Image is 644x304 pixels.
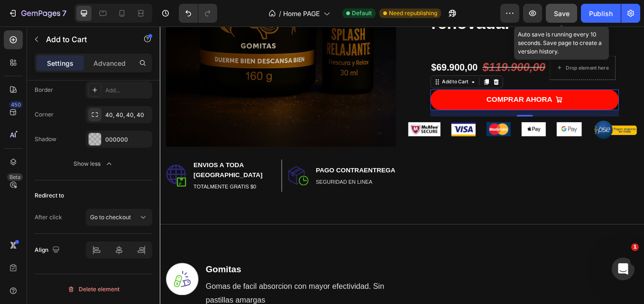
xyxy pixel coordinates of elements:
[93,58,126,68] p: Advanced
[7,173,23,181] div: Beta
[581,4,621,23] button: Publish
[9,101,23,108] div: 450
[510,110,563,133] img: gempages_584461012011320180-901a7593-74de-4697-ae16-d764c87e1dc1.png
[183,178,276,188] p: SEGURIDAD EN LINEA
[35,155,152,172] button: Show less
[105,135,150,144] div: 000000
[631,243,639,251] span: 1
[35,244,62,257] div: Align
[330,61,364,69] div: Add to Cart
[105,111,150,119] div: 40, 40, 40, 40
[47,58,74,68] p: Settings
[4,4,71,23] button: 7
[35,282,152,297] button: Delete element
[74,159,114,169] div: Show less
[283,9,320,18] span: Home PAGE
[46,34,127,45] p: Add to Cart
[35,135,56,143] div: Shadow
[35,213,62,222] div: After click
[179,4,217,23] div: Undo/Redo
[477,45,527,52] div: Drop element here
[62,8,66,19] p: 7
[318,74,539,98] button: COMPRAR AHORA
[160,27,644,304] iframe: Design area
[378,38,454,57] div: $119.900,00
[589,9,613,18] div: Publish
[612,258,635,280] iframe: Intercom live chat
[90,214,131,221] span: Go to checkout
[546,4,577,23] button: Save
[67,284,120,295] div: Delete element
[35,191,64,200] div: Redirect to
[53,277,277,293] h3: Gomitas
[86,209,152,226] button: Go to checkout
[35,110,54,119] div: Corner
[35,86,53,94] div: Border
[554,9,570,18] span: Save
[318,40,374,56] div: $69.900,00
[389,9,437,18] span: Need republishing
[105,86,150,95] div: Add...
[279,9,281,18] span: /
[384,80,461,91] div: COMPRAR AHORA
[352,9,372,18] span: Default
[182,162,277,175] h2: PAGO CONTRAENTREGA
